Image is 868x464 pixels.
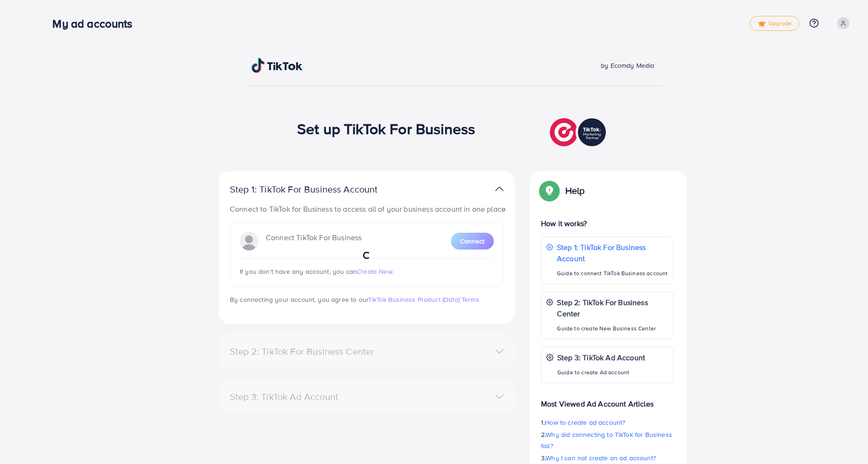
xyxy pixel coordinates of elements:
[557,367,645,378] p: Guide to create Ad account
[545,418,625,427] span: How to create ad account?
[251,58,303,73] img: TikTok
[550,116,608,149] img: TikTok partner
[230,184,407,195] p: Step 1: TikTok For Business Account
[557,323,669,334] p: Guide to create New Business Center
[541,430,672,450] span: Why did connecting to TikTok for Business fail?
[758,20,791,27] span: Upgrade
[546,453,656,463] span: Why I can not create an ad account?
[601,61,654,70] span: by Ecomdy Media
[565,185,585,196] p: Help
[297,120,475,137] h1: Set up TikTok For Business
[541,417,674,428] p: 1.
[541,218,674,229] p: How it works?
[557,242,669,264] p: Step 1: TikTok For Business Account
[557,268,669,279] p: Guide to connect TikTok Business account
[758,21,766,27] img: tick
[557,297,669,319] p: Step 2: TikTok For Business Center
[495,182,504,196] img: TikTok partner
[52,17,140,30] h3: My ad accounts
[541,429,674,451] p: 2.
[750,16,799,31] a: tickUpgrade
[541,391,674,409] p: Most Viewed Ad Account Articles
[541,452,674,464] p: 3.
[541,182,558,199] img: Popup guide
[557,352,645,363] p: Step 3: TikTok Ad Account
